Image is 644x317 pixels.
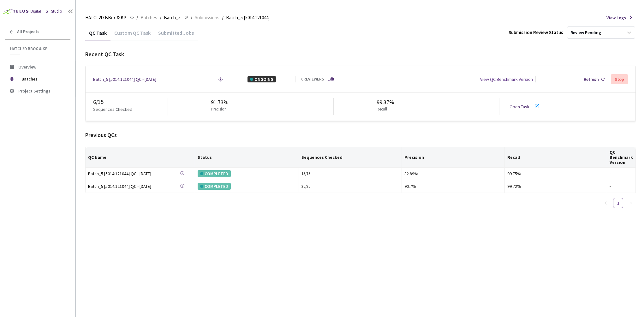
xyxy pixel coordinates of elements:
th: QC Benchmark Version [607,147,636,168]
div: COMPLETED [198,170,231,177]
span: View Logs [606,15,626,21]
div: Batch_5 [5014:121044] QC - [DATE] [88,183,176,190]
div: Submitted Jobs [154,30,198,40]
span: right [629,201,633,205]
div: View QC Benchmark Version [480,76,533,82]
div: 82.89% [404,170,502,177]
div: 15 / 15 [301,171,399,177]
div: 20 / 20 [301,183,399,189]
div: Review Pending [570,30,601,36]
th: QC Name [86,147,195,168]
span: Batches [140,14,157,21]
div: Stop [615,77,624,82]
div: Submission Review Status [509,29,563,36]
a: Open Task [510,104,529,110]
div: - [610,183,633,189]
span: HATCI 2D BBox & KP [85,14,126,21]
span: Overview [18,64,36,70]
button: left [600,198,611,208]
div: 99.75% [507,170,604,177]
span: All Projects [17,29,39,34]
li: Previous Page [600,198,611,208]
button: right [626,198,636,208]
p: Precision [211,106,227,112]
li: / [160,14,161,21]
div: 91.73% [211,98,229,106]
span: Batch_5 [5014:121044] [226,14,270,21]
div: QC Task [85,30,110,40]
div: 6 / 15 [93,98,168,106]
li: 1 [613,198,623,208]
th: Sequences Checked [299,147,402,168]
div: COMPLETED [198,183,231,190]
div: GT Studio [45,9,62,15]
th: Recall [505,147,607,168]
div: Recent QC Task [85,50,636,58]
div: ONGOING [247,76,276,82]
div: 90.7% [404,183,502,190]
span: Batch_5 [164,14,181,21]
li: / [191,14,192,21]
th: Precision [402,147,505,168]
th: Status [195,147,299,168]
span: Submissions [195,14,219,21]
span: HATCI 2D BBox & KP [10,46,67,51]
div: Custom QC Task [110,30,154,40]
p: Sequences Checked [93,106,132,112]
span: left [604,201,607,205]
li: / [222,14,224,21]
span: Project Settings [18,88,51,94]
div: 99.37% [377,98,394,106]
div: Refresh [584,76,599,82]
a: Edit [328,76,334,82]
a: Batch_5 [5014:121044] QC - [DATE] [93,76,156,82]
a: Submissions [194,14,221,21]
span: Batches [21,73,65,85]
div: 6 REVIEWERS [301,76,324,82]
div: 99.72% [507,183,604,190]
a: 1 [613,198,623,208]
div: - [610,171,633,177]
p: Recall [377,106,392,112]
a: Batch_5 [5014:121044] QC - [DATE] [88,183,176,190]
div: Previous QCs [85,131,636,139]
li: Next Page [626,198,636,208]
li: / [136,14,138,21]
a: Batch_5 [5014:121044] QC - [DATE] [88,170,176,177]
a: Batches [139,14,158,21]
